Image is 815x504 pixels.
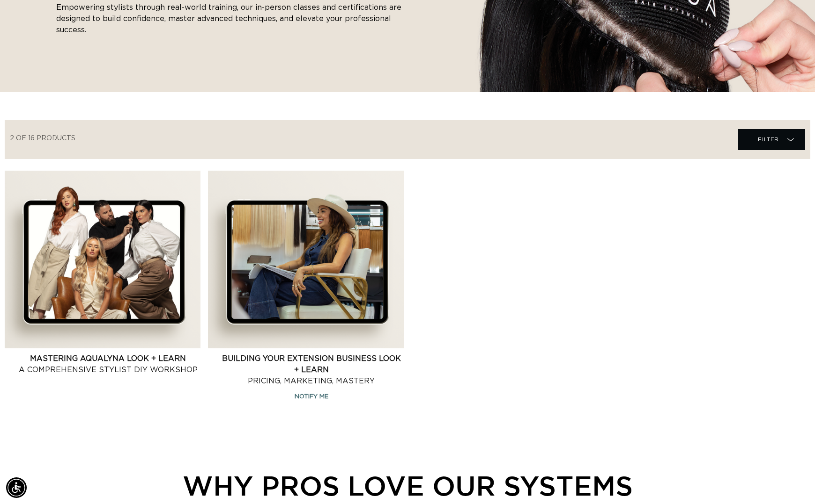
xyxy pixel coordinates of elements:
[56,2,412,36] p: Empowering stylists through real-world training, our in-person classes and certifications are des...
[738,129,805,150] summary: Filter
[15,353,200,375] a: Mastering AquaLyna Look + Learn A Comprehensive Stylist DIY Workshop
[10,135,75,142] span: 2 of 16 products
[768,459,815,504] iframe: Chat Widget
[6,477,27,498] div: Accessibility Menu
[219,353,404,387] a: Building Your Extension Business Look + Learn Pricing, Marketing, Mastery
[758,130,779,148] span: Filter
